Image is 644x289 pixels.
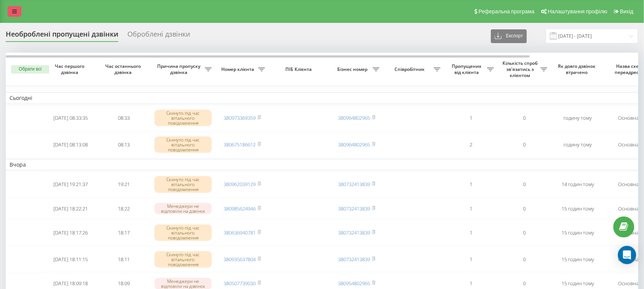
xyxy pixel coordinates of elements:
a: 380964802965 [338,114,370,121]
a: 380732413839 [338,181,370,188]
td: [DATE] 08:33:35 [44,106,97,131]
a: 380935637804 [224,256,256,263]
td: 08:33 [97,106,151,131]
div: Скинуто під час вітального повідомлення [155,251,212,268]
td: годину тому [551,106,605,131]
a: 380675186612 [224,141,256,148]
td: 0 [498,199,551,219]
span: Пропущених від клієнта [448,63,487,75]
a: 380973369359 [224,114,256,121]
a: 380732413839 [338,256,370,263]
td: 08:13 [97,132,151,157]
div: Скинуто під час вітального повідомлення [155,176,212,193]
td: 15 годин тому [551,247,605,272]
span: Як довго дзвінок втрачено [557,63,599,75]
span: Причина пропуску дзвінка [155,63,205,75]
td: 18:22 [97,199,151,219]
td: [DATE] 19:21:37 [44,172,97,197]
td: 0 [498,106,551,131]
td: годину тому [551,132,605,157]
div: Необроблені пропущені дзвінки [6,30,118,42]
div: Скинуто під час вітального повідомлення [155,136,212,153]
td: 0 [498,220,551,245]
td: 1 [444,106,498,131]
span: Реферальна програма [479,8,535,14]
span: Налаштування профілю [548,8,607,14]
div: Оброблені дзвінки [127,30,190,42]
td: [DATE] 18:22:21 [44,199,97,219]
td: 0 [498,132,551,157]
a: 380636940781 [224,229,256,236]
td: 14 годин тому [551,172,605,197]
td: 0 [498,172,551,197]
td: 15 годин тому [551,199,605,219]
span: Час останнього дзвінка [103,63,145,75]
div: Скинуто під час вітального повідомлення [155,110,212,127]
td: 1 [444,172,498,197]
td: 1 [444,247,498,272]
a: 380507739030 [224,280,256,287]
td: 18:11 [97,247,151,272]
div: Скинуто під час вітального повідомлення [155,225,212,241]
a: 380732413839 [338,205,370,212]
td: [DATE] 08:13:08 [44,132,97,157]
td: 1 [444,220,498,245]
span: Бізнес номер [334,66,373,72]
td: 19:21 [97,172,151,197]
a: 380964802965 [338,141,370,148]
a: 380985624946 [224,205,256,212]
div: Open Intercom Messenger [618,246,636,264]
span: Співробітник [387,66,434,72]
span: Кількість спроб зв'язатись з клієнтом [502,60,541,78]
td: 0 [498,247,551,272]
a: 380732413839 [338,229,370,236]
td: [DATE] 18:17:26 [44,220,97,245]
td: 1 [444,199,498,219]
td: 2 [444,132,498,157]
button: Експорт [491,29,527,43]
span: ПІБ Клієнта [275,66,324,72]
td: 18:17 [97,220,151,245]
a: 380962039129 [224,181,256,188]
a: 380954802965 [338,280,370,287]
div: Менеджери не відповіли на дзвінок [155,203,212,214]
span: Номер клієнта [219,66,258,72]
button: Обрати всі [11,65,49,74]
td: 15 годин тому [551,220,605,245]
span: Час першого дзвінка [50,63,91,75]
span: Вихід [620,8,634,14]
td: [DATE] 18:11:15 [44,247,97,272]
